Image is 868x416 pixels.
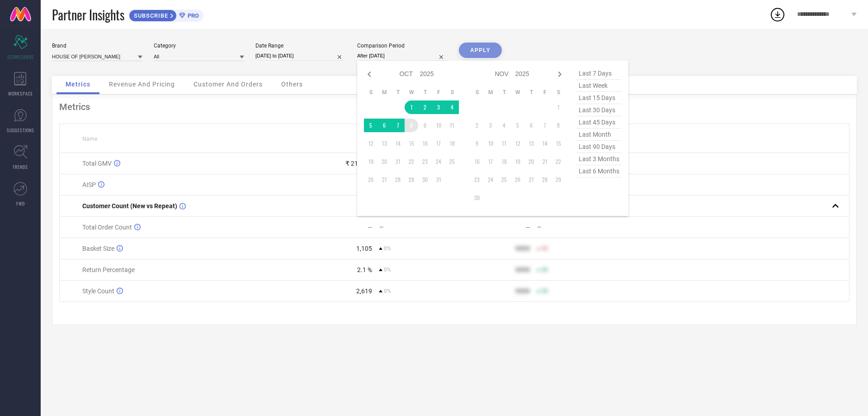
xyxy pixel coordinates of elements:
div: 9999 [515,287,530,295]
td: Sun Nov 09 2025 [470,137,484,150]
th: Saturday [552,89,565,96]
span: Return Percentage [82,266,135,273]
span: Partner Insights [52,5,124,24]
span: last week [576,80,622,92]
td: Sun Nov 16 2025 [470,155,484,168]
div: Category [154,43,244,49]
span: Metrics [66,81,90,88]
div: — [368,224,373,231]
td: Thu Nov 06 2025 [524,119,538,132]
span: Customer And Orders [193,81,263,88]
td: Fri Nov 07 2025 [538,119,552,132]
td: Fri Oct 17 2025 [432,137,445,150]
th: Thursday [524,89,538,96]
div: Open download list [769,6,786,23]
div: ₹ 21.36 L [345,160,372,167]
span: FWD [16,200,25,207]
div: 1,105 [356,245,372,252]
a: SUBSCRIBEPRO [129,7,203,22]
th: Monday [484,89,497,96]
td: Wed Oct 15 2025 [405,137,418,150]
td: Fri Nov 28 2025 [538,173,552,186]
td: Sat Oct 11 2025 [445,119,459,132]
td: Sun Nov 02 2025 [470,119,484,132]
span: AISP [82,181,96,188]
td: Sat Nov 08 2025 [552,119,565,132]
span: 50 [542,245,548,252]
th: Friday [432,89,445,96]
span: Others [281,81,303,88]
input: Select comparison period [357,51,448,61]
td: Sat Oct 04 2025 [445,100,459,114]
td: Wed Oct 22 2025 [405,155,418,168]
td: Sun Oct 26 2025 [364,173,377,186]
td: Sun Oct 19 2025 [364,155,377,168]
span: last 3 months [576,153,622,165]
th: Wednesday [405,89,418,96]
span: Style Count [82,287,114,295]
span: last month [576,129,622,141]
th: Wednesday [511,89,524,96]
input: Select date range [255,51,346,61]
td: Thu Oct 30 2025 [418,173,432,186]
td: Sat Nov 22 2025 [552,155,565,168]
td: Tue Oct 21 2025 [391,155,405,168]
td: Thu Nov 13 2025 [524,137,538,150]
span: last 30 days [576,104,622,116]
th: Sunday [470,89,484,96]
td: Fri Oct 24 2025 [432,155,445,168]
td: Wed Nov 26 2025 [511,173,524,186]
td: Tue Oct 28 2025 [391,173,405,186]
td: Thu Oct 09 2025 [418,119,432,132]
td: Fri Oct 10 2025 [432,119,445,132]
td: Mon Oct 06 2025 [377,119,391,132]
td: Sat Nov 15 2025 [552,137,565,150]
div: 9999 [515,245,530,252]
td: Sat Nov 29 2025 [552,173,565,186]
span: last 15 days [576,92,622,104]
span: Revenue And Pricing [109,81,175,88]
td: Mon Nov 03 2025 [484,119,497,132]
span: WORKSPACE [8,90,33,97]
td: Thu Oct 16 2025 [418,137,432,150]
td: Mon Nov 10 2025 [484,137,497,150]
td: Wed Oct 08 2025 [405,119,418,132]
span: TRENDS [13,163,28,170]
td: Mon Oct 20 2025 [377,155,391,168]
span: last 45 days [576,116,622,129]
td: Sun Nov 23 2025 [470,173,484,186]
td: Sat Oct 25 2025 [445,155,459,168]
div: — [525,224,530,231]
td: Thu Oct 23 2025 [418,155,432,168]
span: Basket Size [82,245,114,252]
span: 0% [384,245,391,252]
td: Mon Oct 27 2025 [377,173,391,186]
th: Tuesday [391,89,405,96]
div: Date Range [255,43,346,49]
span: 50 [542,288,548,294]
td: Mon Nov 17 2025 [484,155,497,168]
div: Brand [52,43,142,49]
td: Sun Oct 05 2025 [364,119,377,132]
span: SUGGESTIONS [7,127,34,134]
td: Tue Oct 07 2025 [391,119,405,132]
td: Sun Nov 30 2025 [470,191,484,205]
td: Sun Oct 12 2025 [364,137,377,150]
td: Wed Oct 29 2025 [405,173,418,186]
th: Monday [377,89,391,96]
th: Sunday [364,89,377,96]
td: Tue Nov 25 2025 [497,173,511,186]
span: 0% [384,288,391,294]
span: SCORECARDS [7,53,34,60]
th: Tuesday [497,89,511,96]
td: Wed Nov 05 2025 [511,119,524,132]
td: Fri Nov 21 2025 [538,155,552,168]
span: Customer Count (New vs Repeat) [82,202,177,210]
span: SUBSCRIBE [129,12,170,19]
td: Wed Nov 19 2025 [511,155,524,168]
td: Thu Nov 27 2025 [524,173,538,186]
td: Thu Oct 02 2025 [418,100,432,114]
td: Fri Nov 14 2025 [538,137,552,150]
span: last 6 months [576,165,622,177]
th: Saturday [445,89,459,96]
